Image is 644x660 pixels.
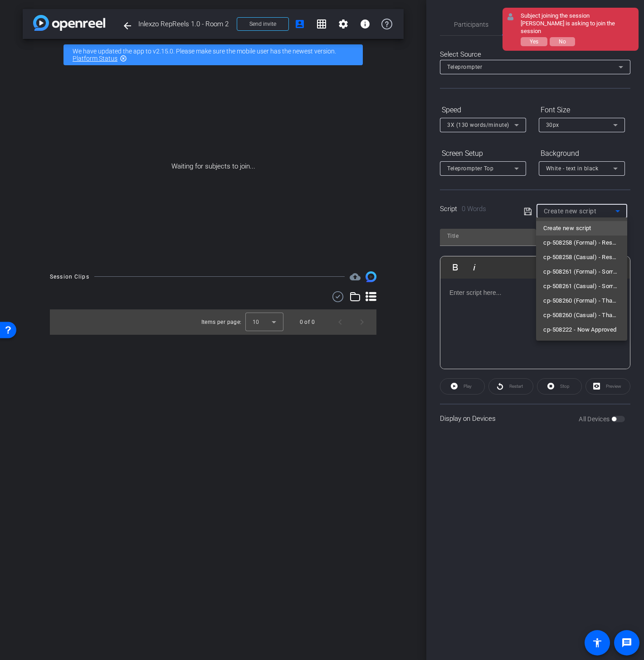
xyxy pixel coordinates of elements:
span: cp-508261 (Casual) - Sorry I Missed You [543,281,620,292]
div: Subject joining the session [521,12,634,20]
span: Yes [530,39,538,45]
span: Create new script [543,223,591,234]
span: cp-508260 (Casual) - Thanks for Seeing Me [543,310,620,321]
span: cp-508258 (Formal) - Resources to Share [543,237,620,248]
span: cp-508222 - Now Approved [543,324,616,335]
div: [PERSON_NAME] is asking to join the session [521,20,634,35]
button: Yes [521,37,547,46]
span: cp-508258 (Casual) - Resources to Share [543,252,620,263]
button: No [550,37,575,46]
span: cp-508260 (Formal) - Thanks for Seeing Me [543,295,620,306]
span: cp-508261 (Formal) - Sorry I Missed You [543,266,620,277]
span: No [559,39,566,45]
